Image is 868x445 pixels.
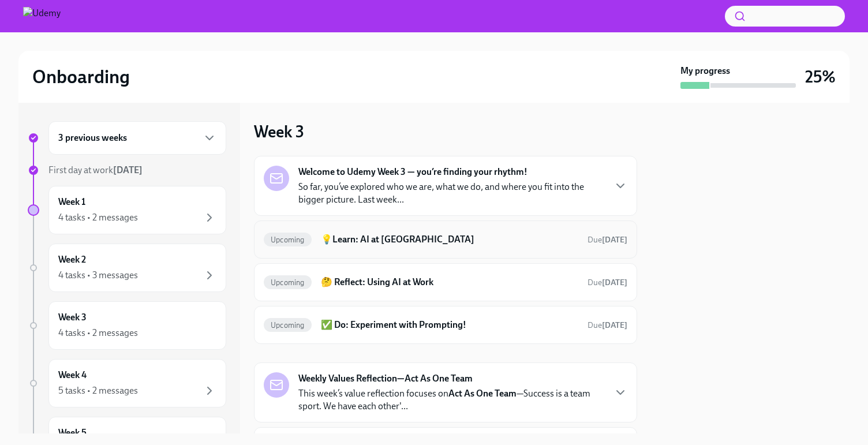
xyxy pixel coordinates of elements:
a: Upcoming💡Learn: AI at [GEOGRAPHIC_DATA]Due[DATE] [264,230,627,249]
a: Week 14 tasks • 2 messages [28,186,226,234]
div: 4 tasks • 2 messages [58,327,138,339]
h6: Week 4 [58,369,87,382]
h6: ✅ Do: Experiment with Prompting! [321,319,578,331]
h6: Week 5 [58,427,87,439]
h6: 💡Learn: AI at [GEOGRAPHIC_DATA] [321,233,578,246]
p: This week’s value reflection focuses on —Success is a team sport. We have each other'... [298,387,604,413]
a: First day at work[DATE] [28,164,226,177]
h3: Week 3 [254,121,304,142]
a: Week 24 tasks • 3 messages [28,244,226,292]
strong: Welcome to Udemy Week 3 — you’re finding your rhythm! [298,166,527,178]
h6: Week 3 [58,311,87,324]
span: Due [588,235,627,245]
h6: 3 previous weeks [58,132,127,144]
div: 4 tasks • 3 messages [58,269,138,282]
div: 3 previous weeks [48,121,226,155]
strong: [DATE] [602,278,627,287]
span: September 6th, 2025 09:00 [588,234,627,245]
h6: Week 2 [58,253,86,266]
span: First day at work [48,164,143,175]
a: Upcoming🤔 Reflect: Using AI at WorkDue[DATE] [264,273,627,291]
a: Upcoming✅ Do: Experiment with Prompting!Due[DATE] [264,316,627,334]
strong: My progress [680,65,730,77]
span: Upcoming [264,235,312,244]
strong: [DATE] [602,320,627,330]
span: September 6th, 2025 09:00 [588,320,627,331]
strong: Act As One Team [448,388,517,399]
p: So far, you’ve explored who we are, what we do, and where you fit into the bigger picture. Last w... [298,181,604,206]
h6: 🤔 Reflect: Using AI at Work [321,276,578,289]
img: Udemy [23,7,61,25]
strong: Weekly Values Reflection—Act As One Team [298,372,473,385]
strong: [DATE] [113,164,143,175]
h3: 25% [805,66,836,87]
a: Week 34 tasks • 2 messages [28,301,226,350]
span: Due [588,278,627,287]
span: September 6th, 2025 09:00 [588,277,627,288]
div: 5 tasks • 2 messages [58,384,138,397]
div: 4 tasks • 2 messages [58,211,138,224]
strong: [DATE] [602,235,627,245]
h2: Onboarding [32,65,130,88]
h6: Week 1 [58,196,85,208]
span: Upcoming [264,278,312,287]
span: Upcoming [264,321,312,330]
a: Week 45 tasks • 2 messages [28,359,226,407]
span: Due [588,320,627,330]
